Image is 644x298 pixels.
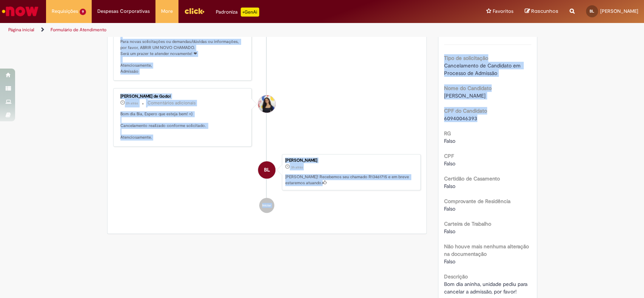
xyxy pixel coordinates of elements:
[493,8,513,15] span: Favoritos
[444,198,510,205] b: Comprovante de Residência
[258,95,275,113] div: Ana Santos de Godoi
[444,258,455,265] span: Falso
[258,161,275,179] div: Beatriz Francisconi de Lima
[444,115,477,122] span: 60940046393
[148,100,196,106] small: Comentários adicionais
[444,205,455,212] span: Falso
[80,9,86,15] span: 9
[6,23,424,37] ul: Trilhas de página
[600,8,638,14] span: [PERSON_NAME]
[444,92,486,99] span: [PERSON_NAME]
[97,8,150,15] span: Despesas Corporativas
[8,27,34,33] a: Página inicial
[126,101,138,105] span: 2h atrás
[444,243,529,257] b: Não houve mais nenhuma alteração na documentação
[444,107,487,114] b: CPF do Candidato
[444,138,455,144] span: Falso
[285,174,417,186] p: [PERSON_NAME]! Recebemos seu chamado R13461715 e em breve estaremos atuando.
[264,161,270,179] span: BL
[444,281,529,295] span: Bom dia aninha, unidade pediu para cancelar a admissão, por favor!
[444,273,468,280] b: Descrição
[291,165,303,170] time: 29/08/2025 11:03:03
[444,85,492,92] b: Nome do Candidato
[1,4,40,19] img: ServiceNow
[184,5,204,17] img: click_logo_yellow_360x200.png
[444,175,500,182] b: Certidão de Casamento
[444,160,455,167] span: Falso
[216,8,259,17] div: Padroniza
[444,220,491,227] b: Carteira de Trabalho
[444,228,455,235] span: Falso
[120,94,246,99] div: [PERSON_NAME] de Godoi
[161,8,173,15] span: More
[444,55,488,61] b: Tipo de solicitação
[285,158,417,163] div: [PERSON_NAME]
[590,9,594,14] span: BL
[126,101,138,105] time: 29/08/2025 11:46:21
[444,183,455,189] span: Falso
[52,8,78,15] span: Requisições
[444,153,454,159] b: CPF
[120,111,246,141] p: Bom dia Bia, Espero que esteja bem! =) Cancelamento realizado conforme solicitado. Atenciosamente.
[444,62,522,76] span: Cancelamento de Candidato em Processo de Admissão
[531,8,558,15] span: Rascunhos
[241,8,259,17] p: +GenAi
[525,8,558,15] a: Rascunhos
[113,154,421,190] li: Beatriz Francisconi de Lima
[444,130,451,137] b: RG
[291,165,303,170] span: 3h atrás
[51,27,106,33] a: Formulário de Atendimento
